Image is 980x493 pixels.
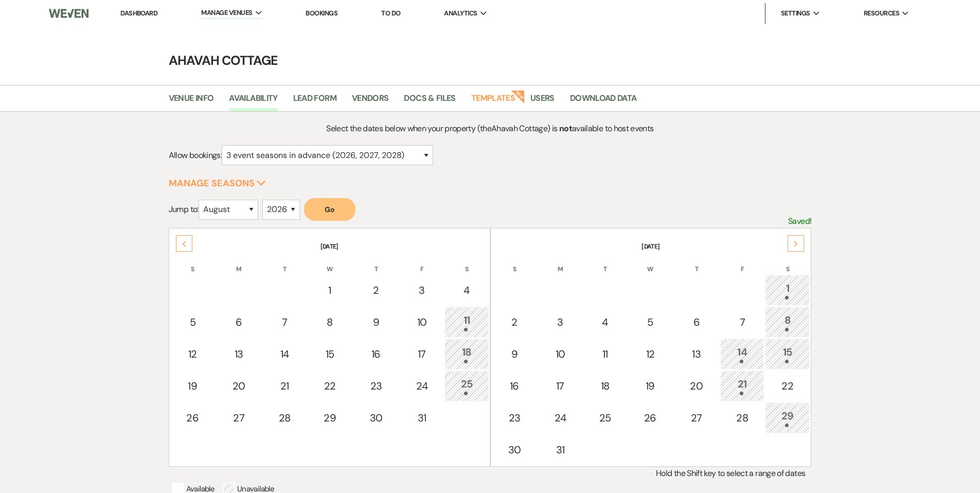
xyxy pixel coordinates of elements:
[169,204,199,215] span: Jump to:
[404,92,455,111] a: Docs & Files
[120,51,861,69] h4: Ahavah Cottage
[353,252,399,274] th: T
[771,312,804,331] div: 8
[771,344,804,363] div: 15
[628,252,672,274] th: W
[559,123,572,134] strong: not
[583,252,627,274] th: T
[405,314,438,330] div: 10
[313,314,347,330] div: 8
[176,378,209,394] div: 19
[726,376,758,395] div: 21
[169,150,222,161] span: Allow bookings:
[492,230,810,251] th: [DATE]
[765,252,810,274] th: S
[544,378,576,394] div: 17
[771,378,804,394] div: 22
[313,410,347,426] div: 29
[492,252,538,274] th: S
[633,410,667,426] div: 26
[308,252,352,274] th: W
[170,230,489,251] th: [DATE]
[781,8,810,19] span: Settings
[229,92,277,111] a: Availability
[726,344,758,363] div: 14
[359,378,394,394] div: 23
[679,346,714,362] div: 13
[544,442,576,457] div: 31
[269,410,301,426] div: 28
[589,410,621,426] div: 25
[359,346,394,362] div: 16
[359,410,394,426] div: 30
[444,8,477,19] span: Analytics
[222,346,256,362] div: 13
[497,378,532,394] div: 16
[405,283,438,298] div: 3
[726,314,758,330] div: 7
[381,9,400,17] a: To Do
[726,410,758,426] div: 28
[313,283,347,298] div: 1
[633,346,667,362] div: 12
[405,346,438,362] div: 17
[538,252,582,274] th: M
[679,410,714,426] div: 27
[313,346,347,362] div: 15
[222,314,256,330] div: 6
[450,376,483,395] div: 25
[450,312,483,331] div: 11
[176,314,209,330] div: 5
[771,280,804,300] div: 1
[169,179,266,188] button: Manage Seasons
[216,252,262,274] th: M
[864,8,899,19] span: Resources
[544,346,576,362] div: 10
[771,408,804,427] div: 29
[450,344,483,363] div: 18
[405,410,438,426] div: 31
[788,215,811,228] p: Saved!
[589,346,621,362] div: 11
[176,346,209,362] div: 12
[544,410,576,426] div: 24
[633,314,667,330] div: 5
[306,9,337,17] a: Bookings
[400,252,443,274] th: F
[222,378,256,394] div: 20
[497,410,532,426] div: 23
[263,252,307,274] th: T
[249,122,731,135] p: Select the dates below when your property (the Ahavah Cottage ) is available to host events
[293,92,336,111] a: Lead Form
[201,8,252,18] span: Manage Venues
[511,89,525,103] strong: New
[444,252,488,274] th: S
[304,198,355,221] button: Go
[269,378,301,394] div: 21
[405,378,438,394] div: 24
[589,314,621,330] div: 4
[471,92,515,111] a: Templates
[169,92,214,111] a: Venue Info
[169,467,812,480] p: Hold the Shift key to select a range of dates
[269,314,301,330] div: 7
[120,9,157,17] a: Dashboard
[170,252,215,274] th: S
[359,283,394,298] div: 2
[720,252,764,274] th: F
[679,378,714,394] div: 20
[49,3,88,24] img: Weven Logo
[633,378,667,394] div: 19
[222,410,256,426] div: 27
[589,378,621,394] div: 18
[359,314,394,330] div: 9
[450,283,483,298] div: 4
[176,410,209,426] div: 26
[673,252,719,274] th: T
[544,314,576,330] div: 3
[497,442,532,457] div: 30
[570,92,637,111] a: Download Data
[352,92,389,111] a: Vendors
[530,92,555,111] a: Users
[313,378,347,394] div: 22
